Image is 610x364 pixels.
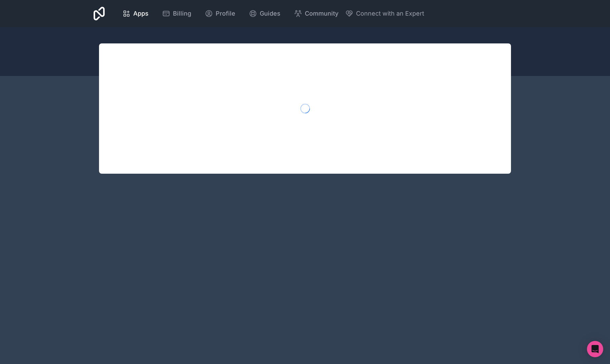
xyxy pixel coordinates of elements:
[216,9,235,18] span: Profile
[356,9,424,18] span: Connect with an Expert
[345,9,424,18] button: Connect with an Expert
[305,9,338,18] span: Community
[260,9,280,18] span: Guides
[157,6,197,21] a: Billing
[133,9,149,18] span: Apps
[243,6,286,21] a: Guides
[587,341,603,357] div: Open Intercom Messenger
[117,6,154,21] a: Apps
[173,9,191,18] span: Billing
[289,6,344,21] a: Community
[199,6,241,21] a: Profile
